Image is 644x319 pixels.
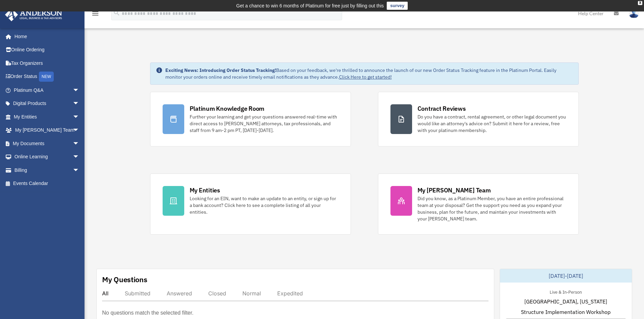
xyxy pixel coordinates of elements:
img: User Pic [629,8,639,18]
a: menu [91,12,99,18]
a: survey [387,2,408,10]
a: Platinum Knowledge Room Further your learning and get your questions answered real-time with dire... [150,92,351,147]
a: Platinum Q&Aarrow_drop_down [5,83,90,97]
a: My Entitiesarrow_drop_down [5,110,90,124]
div: Based on your feedback, we're thrilled to announce the launch of our new Order Status Tracking fe... [165,67,573,80]
span: arrow_drop_down [73,163,86,177]
strong: Exciting News: Introducing Order Status Tracking! [165,67,276,73]
div: Answered [167,290,192,297]
a: Tax Organizers [5,56,90,70]
div: My [PERSON_NAME] Team [418,186,491,194]
a: Click Here to get started! [339,74,392,80]
p: No questions match the selected filter. [102,308,193,318]
span: arrow_drop_down [73,124,86,137]
span: arrow_drop_down [73,150,86,164]
a: Digital Productsarrow_drop_down [5,97,90,110]
span: arrow_drop_down [73,97,86,111]
div: Do you have a contract, rental agreement, or other legal document you would like an attorney's ad... [418,113,566,134]
div: Get a chance to win 6 months of Platinum for free just by filling out this [236,2,384,10]
div: Further your learning and get your questions answered real-time with direct access to [PERSON_NAM... [190,113,338,134]
div: close [638,1,642,5]
a: My Documentsarrow_drop_down [5,137,90,150]
i: menu [91,9,99,18]
div: Expedited [277,290,303,297]
div: Contract Reviews [418,104,466,113]
div: Normal [242,290,261,297]
span: arrow_drop_down [73,110,86,124]
img: Anderson Advisors Platinum Portal [3,8,64,21]
div: All [102,290,109,297]
i: search [113,9,120,17]
div: My Entities [190,186,220,194]
div: Did you know, as a Platinum Member, you have an entire professional team at your disposal? Get th... [418,195,566,222]
span: arrow_drop_down [73,137,86,151]
span: arrow_drop_down [73,83,86,97]
a: Billingarrow_drop_down [5,163,90,177]
a: Contract Reviews Do you have a contract, rental agreement, or other legal document you would like... [378,92,579,147]
span: Structure Implementation Workshop [521,308,611,316]
a: My Entities Looking for an EIN, want to make an update to an entity, or sign up for a bank accoun... [150,174,351,235]
span: [GEOGRAPHIC_DATA], [US_STATE] [524,297,607,305]
div: Submitted [125,290,150,297]
a: Online Learningarrow_drop_down [5,150,90,164]
a: Order StatusNEW [5,70,90,84]
div: Live & In-Person [544,288,587,295]
div: Closed [208,290,226,297]
div: My Questions [102,274,147,285]
div: Looking for an EIN, want to make an update to an entity, or sign up for a bank account? Click her... [190,195,338,215]
a: My [PERSON_NAME] Teamarrow_drop_down [5,124,90,137]
a: Online Ordering [5,43,90,57]
a: Events Calendar [5,177,90,190]
div: Platinum Knowledge Room [190,104,265,113]
a: My [PERSON_NAME] Team Did you know, as a Platinum Member, you have an entire professional team at... [378,174,579,235]
div: [DATE]-[DATE] [500,269,632,283]
a: Home [5,30,86,43]
div: NEW [39,72,54,82]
